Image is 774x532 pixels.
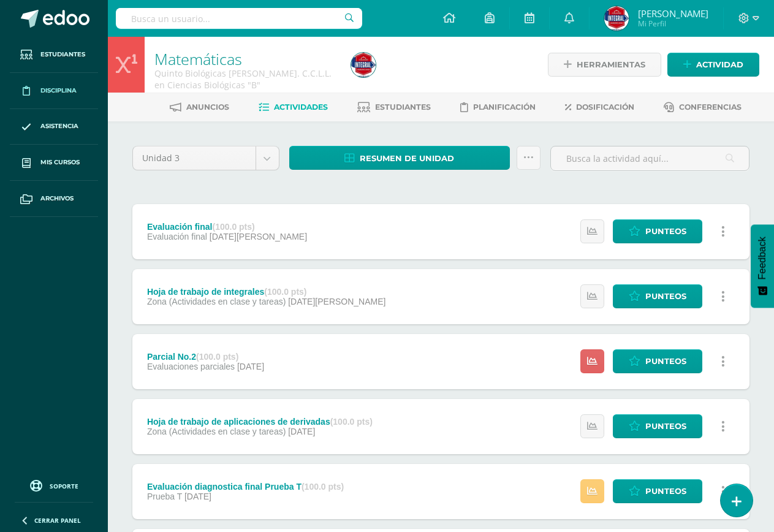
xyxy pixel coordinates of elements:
[237,362,264,371] span: [DATE]
[645,220,686,243] span: Punteos
[664,97,742,117] a: Conferencias
[40,121,78,131] span: Asistencia
[147,427,286,436] span: Zona (Actividades en clase y tareas)
[147,297,286,306] span: Zona (Actividades en clase y tareas)
[679,102,742,112] span: Conferencias
[667,53,759,77] a: Actividad
[40,50,85,59] span: Estudiantes
[40,158,80,167] span: Mis cursos
[638,18,708,29] span: Mi Perfil
[360,147,454,170] span: Resumen de unidad
[645,415,686,438] span: Punteos
[645,285,686,308] span: Punteos
[551,146,749,170] input: Busca la actividad aquí...
[460,97,536,117] a: Planificación
[147,287,386,297] div: Hoja de trabajo de integrales
[147,232,207,241] span: Evaluación final
[154,67,336,91] div: Quinto Biológicas Bach. C.C.L.L. en Ciencias Biológicas 'B'
[613,414,702,438] a: Punteos
[274,102,328,112] span: Actividades
[645,350,686,373] span: Punteos
[10,181,98,217] a: Archivos
[548,53,661,77] a: Herramientas
[375,102,431,112] span: Estudiantes
[351,53,376,77] img: b162ec331ce9f8bdc5a41184ad28ca5c.png
[751,224,774,308] button: Feedback - Mostrar encuesta
[10,73,98,109] a: Disciplina
[170,97,229,117] a: Anuncios
[638,7,708,20] span: [PERSON_NAME]
[186,102,229,112] span: Anuncios
[50,482,78,490] span: Soporte
[34,516,81,525] span: Cerrar panel
[147,222,307,232] div: Evaluación final
[289,146,510,170] a: Resumen de unidad
[154,48,242,69] a: Matemáticas
[613,219,702,243] a: Punteos
[302,482,344,492] strong: (100.0 pts)
[10,37,98,73] a: Estudiantes
[577,53,645,76] span: Herramientas
[40,194,74,203] span: Archivos
[473,102,536,112] span: Planificación
[15,477,93,493] a: Soporte
[116,8,362,29] input: Busca un usuario...
[604,6,629,31] img: b162ec331ce9f8bdc5a41184ad28ca5c.png
[147,492,182,501] span: Prueba T
[184,492,211,501] span: [DATE]
[10,109,98,145] a: Asistencia
[288,427,315,436] span: [DATE]
[196,352,238,362] strong: (100.0 pts)
[757,237,768,279] span: Feedback
[613,479,702,503] a: Punteos
[288,297,385,306] span: [DATE][PERSON_NAME]
[40,86,77,96] span: Disciplina
[147,352,264,362] div: Parcial No.2
[147,482,344,492] div: Evaluación diagnostica final Prueba T
[10,145,98,181] a: Mis cursos
[357,97,431,117] a: Estudiantes
[613,349,702,373] a: Punteos
[147,417,373,427] div: Hoja de trabajo de aplicaciones de derivadas
[142,146,246,170] span: Unidad 3
[259,97,328,117] a: Actividades
[210,232,307,241] span: [DATE][PERSON_NAME]
[212,222,254,232] strong: (100.0 pts)
[133,146,279,170] a: Unidad 3
[696,53,743,76] span: Actividad
[613,284,702,308] a: Punteos
[576,102,634,112] span: Dosificación
[147,362,235,371] span: Evaluaciones parciales
[330,417,373,427] strong: (100.0 pts)
[645,480,686,503] span: Punteos
[264,287,306,297] strong: (100.0 pts)
[154,50,336,67] h1: Matemáticas
[565,97,634,117] a: Dosificación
